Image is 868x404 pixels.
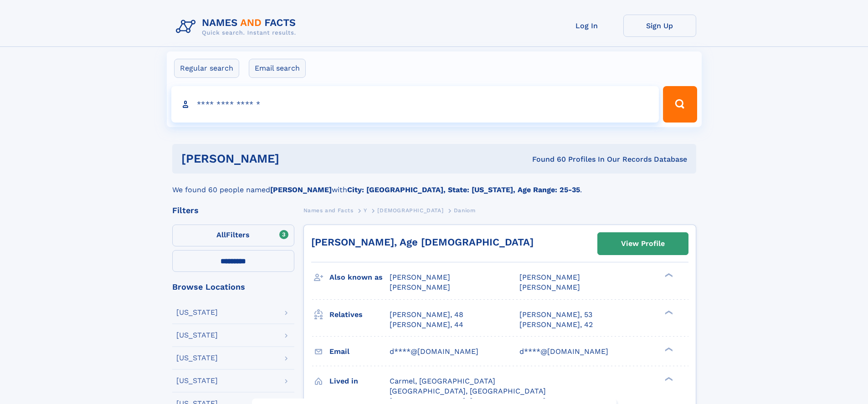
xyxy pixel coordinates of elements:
[176,332,218,339] div: [US_STATE]
[390,283,450,291] span: [PERSON_NAME]
[663,86,697,123] button: Search Button
[249,59,306,78] label: Email search
[377,207,443,214] span: [DEMOGRAPHIC_DATA]
[174,59,239,78] label: Regular search
[390,387,546,395] span: [GEOGRAPHIC_DATA], [GEOGRAPHIC_DATA]
[172,225,294,246] label: Filters
[621,233,665,254] div: View Profile
[663,346,673,352] div: ❯
[519,320,593,330] a: [PERSON_NAME], 42
[390,273,450,281] span: [PERSON_NAME]
[172,15,303,39] img: Logo Names and Facts
[390,377,495,385] span: Carmel, [GEOGRAPHIC_DATA]
[311,236,534,248] a: [PERSON_NAME], Age [DEMOGRAPHIC_DATA]
[303,205,354,216] a: Names and Facts
[623,15,696,37] a: Sign Up
[406,154,687,164] div: Found 60 Profiles In Our Records Database
[598,233,688,255] a: View Profile
[171,86,659,123] input: search input
[172,206,294,215] div: Filters
[329,307,390,322] h3: Relatives
[454,207,476,214] span: Daniom
[663,272,673,278] div: ❯
[519,273,580,281] span: [PERSON_NAME]
[663,309,673,315] div: ❯
[329,270,390,285] h3: Also known as
[377,205,443,216] a: [DEMOGRAPHIC_DATA]
[364,205,367,216] a: Y
[663,376,673,382] div: ❯
[390,310,463,320] a: [PERSON_NAME], 48
[176,377,218,384] div: [US_STATE]
[172,283,294,291] div: Browse Locations
[181,153,406,164] h1: [PERSON_NAME]
[172,174,696,195] div: We found 60 people named with .
[176,309,218,316] div: [US_STATE]
[216,230,226,239] span: All
[347,185,580,194] b: City: [GEOGRAPHIC_DATA], State: [US_STATE], Age Range: 25-35
[176,354,218,362] div: [US_STATE]
[519,310,592,320] a: [PERSON_NAME], 53
[364,207,367,214] span: Y
[329,344,390,359] h3: Email
[329,373,390,389] h3: Lived in
[390,320,463,330] a: [PERSON_NAME], 44
[270,185,332,194] b: [PERSON_NAME]
[519,283,580,291] span: [PERSON_NAME]
[550,15,623,37] a: Log In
